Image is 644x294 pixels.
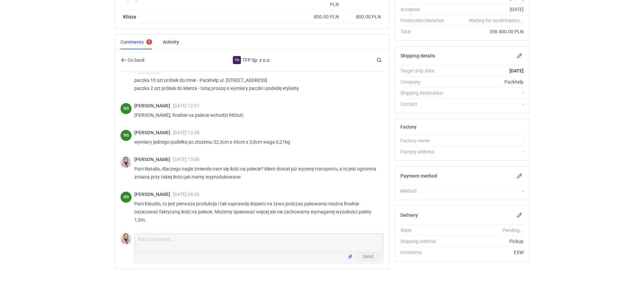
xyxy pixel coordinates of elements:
[450,188,524,194] div: -
[173,157,200,162] span: [DATE] 15:08
[515,52,524,60] button: Edit shipping details
[375,56,397,64] input: Search
[450,79,524,85] div: Packhelp
[120,192,132,203] div: Natalia Stępak
[120,130,132,141] figcaption: NS
[400,212,418,218] h2: Delivery
[450,101,524,107] div: -
[400,238,450,245] div: Shipping method
[363,254,373,259] span: Send
[502,228,524,233] em: Pending...
[120,192,132,203] figcaption: NS
[120,35,152,49] a: Comments1
[134,138,378,146] p: wymiary jednego pudełka po złożeniu 32,3cm x 43cm x 3,8cm waga 0,21kg
[120,103,132,114] figcaption: NS
[134,165,378,181] p: Pani Natalio, dlaczego nagle zmieniła nam się ilość na palecie? klient dostał już wycenę transpor...
[400,188,450,194] div: Method
[120,233,132,244] img: Klaudia Wiśniewska
[515,211,524,219] button: Edit delivery details
[120,56,145,64] button: Go back
[134,200,378,224] p: Pani Klaudio, to jest pierwsza produkcja i tak naprawdę dopiero na żywo podczas pakowaniu można f...
[344,13,381,20] div: 800.00 PLN
[311,13,339,20] div: 800.00 PLN
[400,79,450,85] div: Company
[450,238,524,245] div: Pickup
[450,28,524,35] div: 356 400.00 PLN
[173,192,200,197] span: [DATE] 08:26
[134,130,173,135] span: [PERSON_NAME]
[123,14,136,19] strong: Klisza
[356,252,381,260] button: Send
[120,157,132,168] img: Klaudia Wiśniewska
[120,130,132,141] div: Natalia Stępak
[400,90,450,96] div: Shipping destination
[400,67,450,74] div: Target ship date
[400,227,450,234] div: State
[148,40,150,44] div: 1
[509,68,524,73] strong: [DATE]
[450,249,524,256] div: EXW
[400,53,435,58] h2: Shipping details
[134,157,173,162] span: [PERSON_NAME]
[400,249,450,256] div: Incoterms
[450,6,524,13] div: [DATE]
[515,172,524,180] button: Edit payment method
[400,173,437,179] h2: Payment method
[400,137,450,144] div: Factory name
[450,148,524,155] div: -
[400,6,450,13] div: Accepted
[134,103,173,108] span: [PERSON_NAME]
[134,192,173,197] span: [PERSON_NAME]
[469,17,524,24] em: Waiting for confirmation...
[400,124,417,130] h2: Factory
[163,35,179,49] a: Activity
[450,137,524,144] div: -
[400,148,450,155] div: Factory address
[233,56,241,64] div: TFP Sp. z o.o.
[120,103,132,114] div: Natalia Stępak
[173,130,200,135] span: [DATE] 12:38
[134,111,378,119] p: [PERSON_NAME], finalnie na palecie wchodzi 960szt
[126,58,145,62] span: Go back
[400,17,450,24] div: Production Deviation
[400,28,450,35] div: Total
[197,56,307,64] div: TFP Sp. z o.o.
[450,90,524,96] div: -
[173,103,200,108] span: [DATE] 12:37
[134,68,378,92] p: Pani Natalio paczka 10 szt próbek do mnie - Packhelp ul. [STREET_ADDRESS] paczka 2 szt próbek do ...
[400,101,450,107] div: Contact
[233,56,241,64] figcaption: To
